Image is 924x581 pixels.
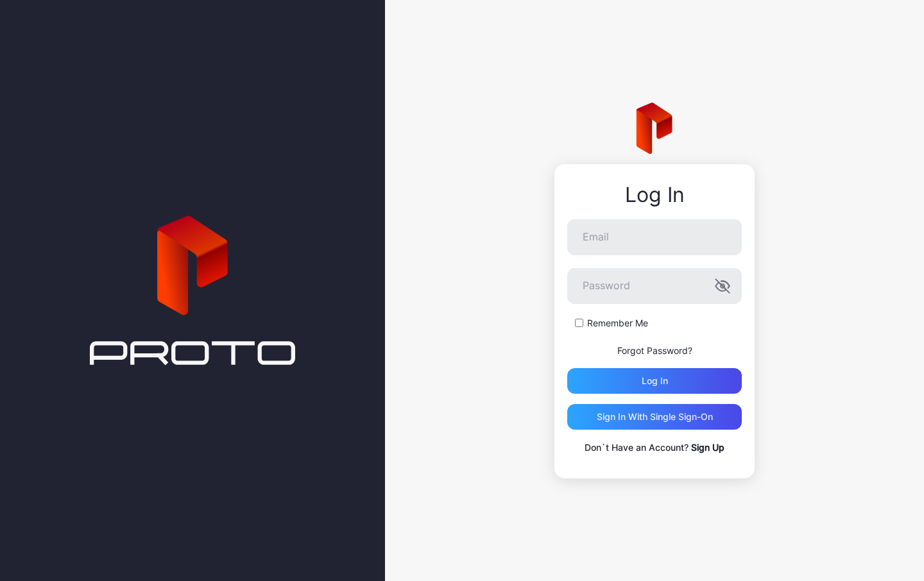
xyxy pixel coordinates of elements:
a: Sign Up [691,442,724,453]
p: Don`t Have an Account? [567,440,742,455]
button: Log in [567,368,742,394]
div: Sign in With Single Sign-On [597,412,713,422]
label: Remember Me [587,317,648,330]
button: Sign in With Single Sign-On [567,404,742,430]
div: Log In [567,183,742,206]
input: Email [567,219,742,255]
button: Password [715,278,730,294]
div: Log in [642,376,668,386]
input: Password [567,268,742,304]
a: Forgot Password? [617,345,692,356]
